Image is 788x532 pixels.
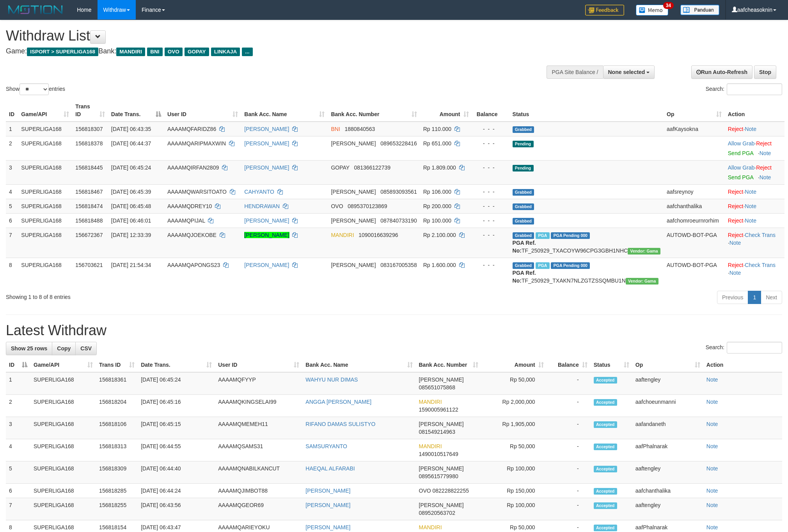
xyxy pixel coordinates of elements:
div: Showing 1 to 8 of 8 entries [6,290,323,301]
span: [DATE] 06:45:48 [111,203,151,209]
td: [DATE] 06:44:40 [138,461,215,484]
a: Copy [52,342,76,355]
a: Note [729,270,741,276]
div: - - - [475,202,506,210]
a: [PERSON_NAME] [244,140,289,147]
button: None selected [603,65,655,79]
td: [DATE] 06:44:55 [138,439,215,461]
span: Copy 083167005358 to clipboard [380,262,417,268]
a: WAHYU NUR DIMAS [305,376,358,383]
span: Copy 1490010517649 to clipboard [419,451,458,457]
td: aafPhalnarak [632,439,703,461]
span: Pending [513,165,534,171]
span: [PERSON_NAME] [331,140,376,147]
span: · [728,140,756,147]
a: [PERSON_NAME] [305,488,350,494]
span: 156672367 [75,232,103,238]
span: Accepted [594,377,617,384]
span: 156818445 [75,164,103,171]
a: Note [706,399,718,405]
a: Reject [728,232,744,238]
span: Vendor URL: https://trx31.1velocity.biz [626,278,658,285]
span: [PERSON_NAME] [419,465,464,472]
span: Copy 089520563702 to clipboard [419,510,455,516]
td: AUTOWD-BOT-PGA [664,228,725,258]
td: 156818106 [96,417,138,439]
td: aafchoeunmanni [632,395,703,417]
div: - - - [475,164,506,171]
span: GOPAY [185,48,209,56]
span: [DATE] 12:33:39 [111,232,151,238]
td: · [725,160,784,184]
td: SUPERLIGA168 [30,439,96,461]
span: Rp 1.600.000 [423,262,456,268]
b: PGA Ref. No: [513,270,536,284]
span: [DATE] 06:46:01 [111,217,151,224]
span: Copy 0895370123869 to clipboard [348,203,387,209]
img: panduan.png [680,5,719,15]
span: 156703621 [75,262,103,268]
a: [PERSON_NAME] [244,126,289,132]
td: aafKaysokna [664,122,725,136]
span: Rp 110.000 [423,126,451,132]
span: Marked by aafsengchandara [536,232,549,239]
span: Show 25 rows [11,345,47,352]
td: 6 [6,484,30,498]
td: - [547,439,591,461]
td: 1 [6,372,30,395]
span: Grabbed [513,189,534,196]
td: SUPERLIGA168 [18,160,72,184]
td: AAAAMQGEOR69 [215,498,302,520]
span: Rp 106.000 [423,189,451,195]
a: Reject [756,140,772,147]
th: Trans ID: activate to sort column ascending [96,358,138,372]
th: Bank Acc. Name: activate to sort column ascending [302,358,415,372]
td: aaftengley [632,498,703,520]
a: Note [706,502,718,508]
a: [PERSON_NAME] [305,502,350,508]
td: - [547,498,591,520]
a: SAMSURYANTO [305,443,347,449]
span: AAAAMQDREY10 [167,203,212,209]
td: - [547,372,591,395]
td: Rp 50,000 [481,372,547,395]
span: · [728,164,756,171]
span: Copy 085651075868 to clipboard [419,384,455,391]
th: Trans ID: activate to sort column ascending [72,99,108,122]
td: AAAAMQKINGSELAI99 [215,395,302,417]
th: Game/API: activate to sort column ascending [30,358,96,372]
th: Date Trans.: activate to sort column descending [108,99,164,122]
span: Copy 087840733190 to clipboard [380,217,417,224]
th: ID: activate to sort column descending [6,358,30,372]
td: TF_250929_TXAKN7NLZGTZSSQMBU1N [509,258,664,288]
span: 156818467 [75,189,103,195]
select: Showentries [20,83,49,95]
a: ANGGA [PERSON_NAME] [305,399,371,405]
td: Rp 100,000 [481,461,547,484]
span: Vendor URL: https://trx31.1velocity.biz [628,248,660,255]
span: ISPORT > SUPERLIGA168 [27,48,98,56]
td: - [547,461,591,484]
span: 156818378 [75,140,103,147]
span: OVO [165,48,183,56]
td: 5 [6,461,30,484]
a: [PERSON_NAME] [244,217,289,224]
span: GOPAY [331,164,349,171]
a: Note [745,217,756,224]
a: Reject [728,217,744,224]
span: MANDIRI [419,443,442,449]
th: Date Trans.: activate to sort column ascending [138,358,215,372]
span: Rp 1.809.000 [423,164,456,171]
a: Note [706,465,718,472]
td: SUPERLIGA168 [18,184,72,199]
span: [PERSON_NAME] [419,376,464,383]
td: [DATE] 06:45:24 [138,372,215,395]
span: Copy 085893093561 to clipboard [380,189,417,195]
td: SUPERLIGA168 [18,258,72,288]
span: [PERSON_NAME] [331,217,376,224]
a: Reject [728,126,744,132]
a: Note [706,421,718,427]
a: 1 [748,291,761,304]
a: Note [706,488,718,494]
a: Note [745,203,756,209]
